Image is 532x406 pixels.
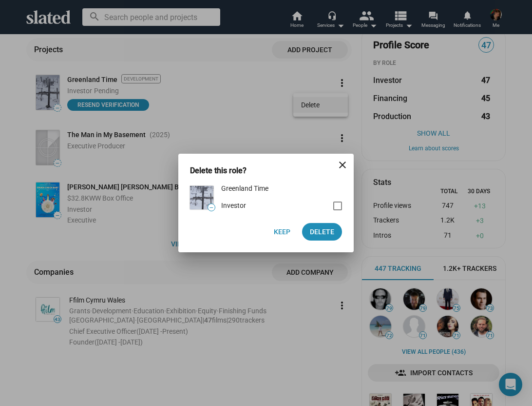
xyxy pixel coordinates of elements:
span: Keep [274,223,290,241]
img: Greenland Time [190,186,213,209]
button: Keep [266,223,298,241]
button: Delete [302,223,342,241]
span: — [208,205,215,210]
h3: Delete this role? [190,165,260,176]
mat-icon: close [337,159,348,171]
span: Investor [221,201,250,210]
span: Delete [310,223,334,241]
div: Greenland Time [221,184,342,193]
